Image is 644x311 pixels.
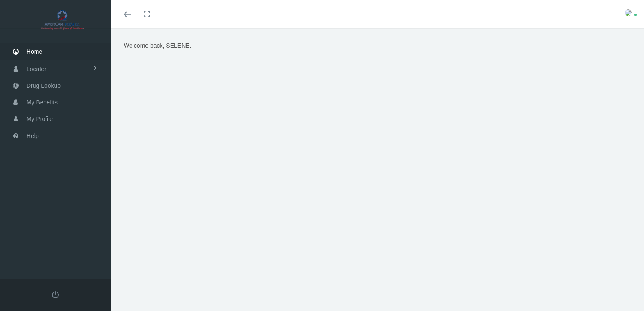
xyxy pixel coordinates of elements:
[26,61,46,77] span: Locator
[26,128,39,144] span: Help
[124,42,191,49] span: Welcome back, SELENE.
[11,9,113,31] img: AMERICAN TRUSTEE
[26,111,53,127] span: My Profile
[26,94,58,110] span: My Benefits
[26,43,42,60] span: Home
[625,9,632,16] img: S_
[26,78,61,94] span: Drug Lookup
